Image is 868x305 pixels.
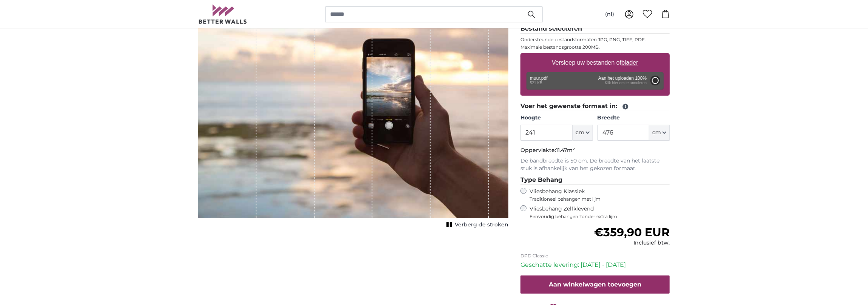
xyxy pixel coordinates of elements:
[549,281,641,288] span: Aan winkelwagen toevoegen
[594,225,670,239] span: €359,90 EUR
[520,157,670,172] p: De bandbreedte is 50 cm. De breedte van het laatste stuk is afhankelijk van het gekozen formaat.
[598,114,670,122] label: Breedte
[520,114,593,122] label: Hoogte
[520,147,670,154] p: Oppervlakte:
[530,205,670,220] label: Vliesbehang Zelfklevend
[520,276,670,294] button: Aan winkelwagen toevoegen
[455,221,508,229] span: Verberg de stroken
[530,188,656,202] label: Vliesbehang Klassiek
[520,260,670,269] p: Geschatte levering: [DATE] - [DATE]
[520,44,670,50] p: Maximale bestandsgrootte 200MB.
[652,129,661,136] span: cm
[520,175,670,185] legend: Type Behang
[520,37,670,43] p: Ondersteunde bestandsformaten JPG, PNG, TIFF, PDF.
[444,220,508,230] button: Verberg de stroken
[649,125,670,141] button: cm
[520,24,670,34] legend: Bestand selecteren
[520,253,670,259] p: DPD Classic
[599,8,620,21] button: (nl)
[594,239,670,247] div: Inclusief btw.
[573,125,593,141] button: cm
[549,55,641,70] label: Versleep uw bestanden of
[556,147,575,153] span: 11.47m²
[530,214,670,220] span: Eenvoudig behangen zonder extra lijm
[530,196,656,202] span: Traditioneel behangen met lijm
[198,5,247,24] img: Betterwalls
[576,129,584,136] span: cm
[621,59,638,66] u: blader
[520,102,670,111] legend: Voer het gewenste formaat in:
